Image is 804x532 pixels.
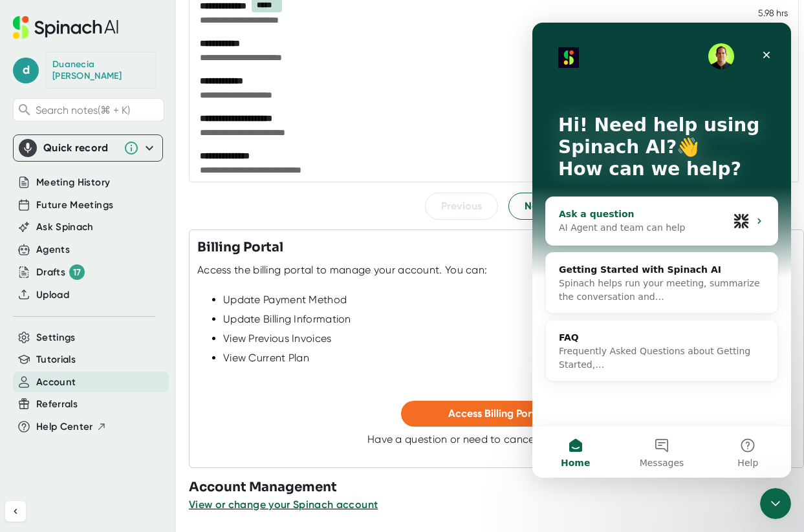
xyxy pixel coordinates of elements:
[448,407,545,420] span: Access Billing Portal
[223,332,796,345] div: View Previous Invoices
[532,23,791,478] iframe: Intercom live chat
[367,433,625,446] div: Have a question or need to cancel? Contact us
[36,420,107,434] button: Help Center
[36,375,76,390] button: Account
[36,264,85,280] button: Drafts 17
[36,175,110,190] button: Meeting History
[223,293,796,306] div: Update Payment Method
[36,397,78,412] button: Referrals
[36,352,76,367] button: Tutorials
[36,330,76,345] button: Settings
[36,198,113,213] button: Future Meetings
[5,501,26,522] button: Collapse sidebar
[36,242,70,257] button: Agents
[36,288,69,303] button: Upload
[36,420,93,434] span: Help Center
[197,264,487,277] div: Access the billing portal to manage your account. You can:
[52,59,149,81] div: Duanecia Clark
[189,498,378,511] span: View or change your Spinach account
[425,193,498,220] button: Previous
[189,478,804,497] h3: Account Management
[43,142,117,154] div: Quick record
[36,264,85,280] div: Drafts
[508,193,563,220] button: Next
[36,220,94,235] button: Ask Spinach
[223,313,796,326] div: Update Billing Information
[760,488,791,519] iframe: Intercom live chat
[197,238,283,257] h3: Billing Portal
[36,104,160,116] span: Search notes (⌘ + K)
[525,198,547,214] span: Next
[441,198,482,214] span: Previous
[401,401,592,427] button: Access Billing Portal
[13,58,39,83] span: d
[19,135,157,161] div: Quick record
[223,352,796,365] div: View Current Plan
[69,264,85,280] div: 17
[189,497,378,513] button: View or change your Spinach account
